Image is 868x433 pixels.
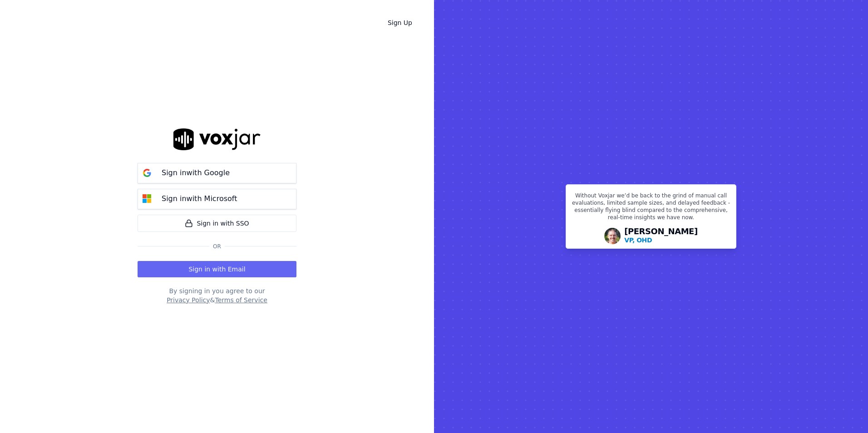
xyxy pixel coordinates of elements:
p: VP, OHD [624,236,652,245]
img: microsoft Sign in button [138,190,156,208]
div: By signing in you agree to our & [138,286,296,305]
button: Sign inwith Microsoft [138,189,296,209]
img: Avatar [604,228,621,244]
button: Sign in with Email [138,261,296,277]
button: Sign inwith Google [138,163,296,183]
button: Terms of Service [215,295,267,305]
img: google Sign in button [138,164,156,182]
a: Sign in with SSO [138,215,296,232]
p: Sign in with Microsoft [162,193,237,204]
a: Sign Up [380,15,419,31]
div: [PERSON_NAME] [624,227,698,245]
p: Sign in with Google [162,167,230,178]
p: Without Voxjar we’d be back to the grind of manual call evaluations, limited sample sizes, and de... [572,192,730,225]
button: Privacy Policy [167,295,210,305]
span: Or [209,243,225,250]
img: logo [173,128,261,150]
